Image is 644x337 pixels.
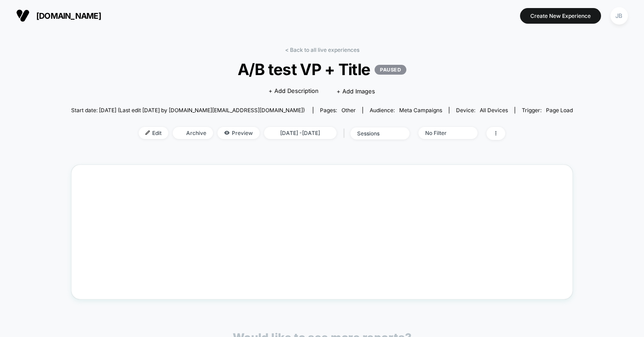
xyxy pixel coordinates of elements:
p: PAUSED [375,65,406,75]
button: Create New Experience [520,8,601,24]
span: Archive [173,127,213,139]
span: + Add Description [269,87,319,96]
span: [DOMAIN_NAME] [36,11,101,21]
button: JB [608,7,631,25]
img: edit [145,131,150,135]
div: sessions [357,130,393,137]
span: Preview [218,127,260,139]
span: Device: [449,107,515,114]
div: Pages: [320,107,356,114]
a: < Back to all live experiences [285,46,359,53]
span: Edit [139,127,168,139]
span: | [341,127,350,140]
div: Trigger: [522,107,573,114]
img: Visually logo [16,9,30,22]
button: [DOMAIN_NAME] [13,8,104,23]
span: Page Load [546,107,573,114]
div: Audience: [370,107,442,114]
span: Start date: [DATE] (Last edit [DATE] by [DOMAIN_NAME][EMAIL_ADDRESS][DOMAIN_NAME]) [71,107,305,114]
span: [DATE] - [DATE] [264,127,337,139]
div: JB [610,7,628,25]
div: No Filter [425,130,461,136]
span: A/B test VP + Title [96,60,547,79]
span: + Add Images [337,88,375,95]
span: all devices [480,107,508,114]
span: other [341,107,356,114]
span: Meta campaigns [399,107,442,114]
